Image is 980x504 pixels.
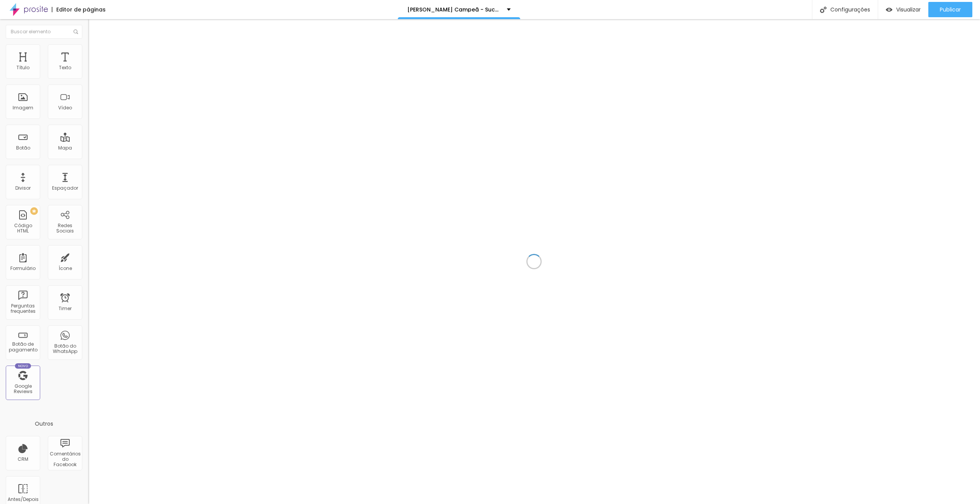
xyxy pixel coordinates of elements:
div: Google Reviews [8,384,38,395]
div: Comentários do Facebook [50,451,80,468]
img: Icone [73,29,78,34]
div: Botão do WhatsApp [50,343,80,354]
span: Publicar [940,7,961,13]
div: Texto [59,65,71,70]
img: Icone [820,7,826,13]
div: Redes Sociais [50,223,80,234]
input: Buscar elemento [6,25,82,39]
div: Mapa [58,145,72,151]
div: Novo [15,363,31,369]
button: Visualizar [878,2,928,17]
div: Perguntas frequentes [8,303,38,314]
div: Divisor [15,185,31,191]
div: Timer [59,306,72,311]
div: Ícone [59,266,72,271]
p: [PERSON_NAME] Campeã - Sucesso [407,7,501,12]
div: Vídeo [58,105,72,111]
div: Imagem [13,105,33,111]
div: Antes/Depois [8,497,38,502]
div: Editor de páginas [52,7,106,12]
div: Título [16,65,29,70]
div: CRM [18,457,28,462]
img: view-1.svg [886,7,892,13]
div: Espaçador [52,185,78,191]
div: Formulário [10,266,36,271]
button: Publicar [928,2,972,17]
div: Botão de pagamento [8,341,38,353]
span: Visualizar [896,7,921,13]
div: Código HTML [8,223,38,234]
div: Botão [16,145,30,151]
